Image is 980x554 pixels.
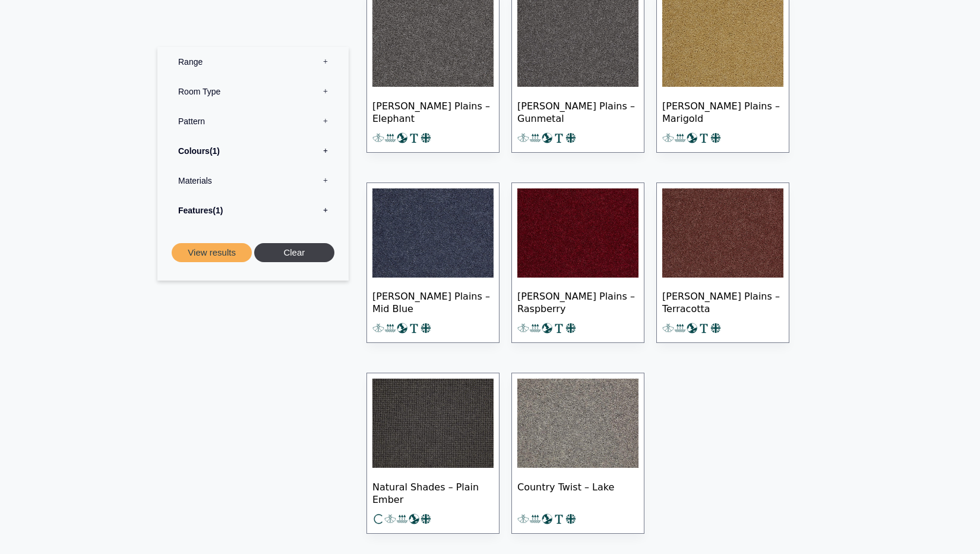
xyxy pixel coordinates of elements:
[662,281,783,322] span: [PERSON_NAME] Plains – Terracotta
[213,206,223,215] span: 1
[372,379,494,468] img: smokey grey tone
[366,373,500,534] a: smokey grey tone Natural Shades – Plain Ember
[511,182,644,344] a: Tomkinson Plains - Raspberry [PERSON_NAME] Plains – Raspberry
[372,471,494,513] span: Natural Shades – Plain Ember
[166,106,340,136] label: Pattern
[366,182,500,344] a: Tomkinson Plains - Mid Blue [PERSON_NAME] Plains – Mid Blue
[172,243,252,263] button: View results
[656,182,789,344] a: Tomkinson Plains - Terracotta [PERSON_NAME] Plains – Terracotta
[166,136,340,166] label: Colours
[511,373,644,534] a: Country Twist – Lake
[372,188,494,278] img: Tomkinson Plains - Mid Blue
[517,281,638,322] span: [PERSON_NAME] Plains – Raspberry
[372,281,494,322] span: [PERSON_NAME] Plains – Mid Blue
[166,77,340,106] label: Room Type
[517,90,638,132] span: [PERSON_NAME] Plains – Gunmetal
[372,90,494,132] span: [PERSON_NAME] Plains – Elephant
[210,146,220,156] span: 1
[254,243,334,263] button: Clear
[166,166,340,196] label: Materials
[517,471,638,513] span: Country Twist – Lake
[517,188,638,278] img: Tomkinson Plains - Raspberry
[662,90,783,132] span: [PERSON_NAME] Plains – Marigold
[662,188,783,278] img: Tomkinson Plains - Terracotta
[166,47,340,77] label: Range
[166,196,340,225] label: Features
